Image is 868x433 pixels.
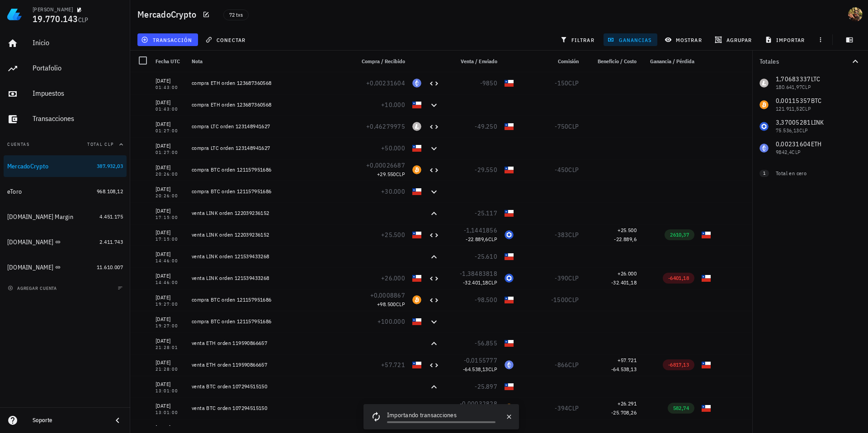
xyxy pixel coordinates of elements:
span: -22.889,6 [614,236,637,242]
span: CLP [488,236,497,242]
div: Nota [188,51,351,72]
div: CLP-icon [505,295,514,304]
span: -750 [555,122,568,130]
span: 1 [763,170,765,177]
div: 20:26:00 [156,172,184,177]
span: CLP [568,79,579,87]
div: CLP-icon [505,252,514,261]
div: compra ETH orden 123687360568 [192,79,347,87]
div: CLP-icon [702,230,711,239]
div: [DATE] [156,163,184,172]
span: 2610,37 [670,231,689,238]
span: Total CLP [87,141,114,147]
span: -394 [555,404,568,412]
span: -450 [555,166,568,174]
span: -25.610 [475,252,497,261]
span: CLP [568,166,579,174]
div: Portafolio [33,64,123,72]
div: 20:26:00 [156,194,184,198]
div: CLP-icon [702,404,711,413]
div: [DATE] [156,271,184,280]
div: MercadoCrypto [7,163,48,170]
span: +0,0008867 [370,291,406,299]
div: 01:27:00 [156,129,184,133]
div: CLP-icon [412,274,421,283]
span: -25.117 [475,209,497,217]
div: [DATE] [156,206,184,215]
div: 19:27:00 [156,302,184,307]
div: 13:01:00 [156,389,184,393]
div: Importando transacciones [387,410,495,421]
span: -49.250 [475,122,497,130]
div: Fecha UTC [152,51,188,72]
span: Fecha UTC [156,58,180,65]
span: Beneficio / Costo [598,58,637,65]
div: CLP-icon [505,209,514,218]
span: +26.000 [381,274,405,282]
div: Compra / Recibido [351,51,409,72]
span: -6817,13 [668,361,689,368]
a: [DOMAIN_NAME] 11.610.007 [4,256,127,278]
span: -1500 [551,296,568,304]
span: +57.721 [381,361,405,369]
span: transacción [143,36,192,43]
div: [DATE] [156,141,184,150]
span: CLP [396,171,405,177]
div: CLP-icon [412,230,421,239]
span: +10.000 [381,101,405,109]
span: 968.108,12 [97,188,123,195]
span: filtrar [562,36,594,43]
button: conectar [202,33,251,46]
span: agrupar [717,36,752,43]
span: +50.000 [381,144,405,152]
div: Beneficio / Costo [582,51,640,72]
span: +0,00231604 [366,79,405,87]
span: Venta / Enviado [461,58,497,65]
div: eToro [7,188,22,196]
span: -98.500 [475,296,497,304]
div: 17:15:00 [156,237,184,242]
div: Totales [759,58,850,65]
span: +0,46279975 [366,122,405,130]
span: mostrar [666,36,702,43]
div: 21:28:00 [156,367,184,372]
div: venta LINK orden 122039236152 [192,231,347,238]
h1: MercadoCrypto [137,7,200,22]
div: 01:43:00 [156,85,184,90]
span: conectar [207,36,245,43]
div: [DOMAIN_NAME] Margin [7,213,73,221]
div: CLP-icon [505,382,514,391]
div: Venta / Enviado [443,51,501,72]
span: -64.538,13 [463,366,488,372]
span: +26.000 [618,270,637,277]
img: LedgiFi [7,7,22,22]
div: LINK-icon [505,230,514,239]
div: compra LTC orden 123148941627 [192,123,347,130]
span: -29.550 [475,166,497,174]
span: CLP [568,361,579,369]
div: CLP-icon [412,317,421,326]
div: CLP-icon [505,79,514,88]
a: [DOMAIN_NAME] 2.411.743 [4,231,127,253]
button: agregar cuenta [5,284,61,293]
span: 582,74 [673,405,689,411]
div: BTC-icon [412,295,421,304]
div: venta BTC orden 107294515150 [192,405,347,412]
span: Comisión [558,58,579,65]
span: +98.500 [377,301,396,307]
div: CLP-icon [702,274,711,283]
span: -866 [555,361,568,369]
div: [DATE] [156,185,184,194]
div: [DATE] [156,76,184,85]
button: agrupar [711,33,757,46]
span: -32.401,18 [611,279,637,286]
span: -6401,18 [668,275,689,281]
div: venta LINK orden 121539433268 [192,275,347,282]
div: venta LINK orden 121539433268 [192,253,347,260]
button: filtrar [557,33,600,46]
span: ganancias [609,36,651,43]
div: CLP-icon [505,165,514,174]
div: compra BTC orden 121157951686 [192,318,347,325]
div: CLP-icon [702,360,711,369]
div: [DATE] [156,293,184,302]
